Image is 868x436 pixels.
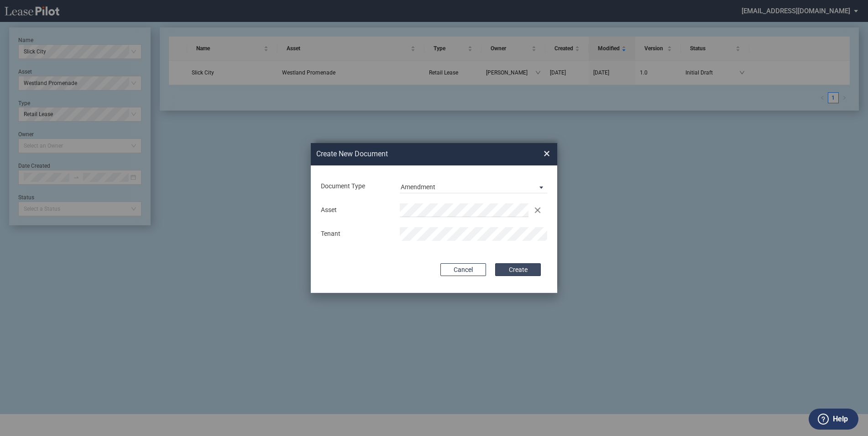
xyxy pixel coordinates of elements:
[495,263,541,276] button: Create
[315,206,394,215] div: Asset
[440,263,486,276] button: Cancel
[311,143,557,293] md-dialog: Create New ...
[315,182,394,191] div: Document Type
[316,149,511,159] h2: Create New Document
[833,413,848,425] label: Help
[401,183,435,191] div: Amendment
[544,147,550,161] span: ×
[400,180,547,193] md-select: Document Type: Amendment
[315,229,394,239] div: Tenant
